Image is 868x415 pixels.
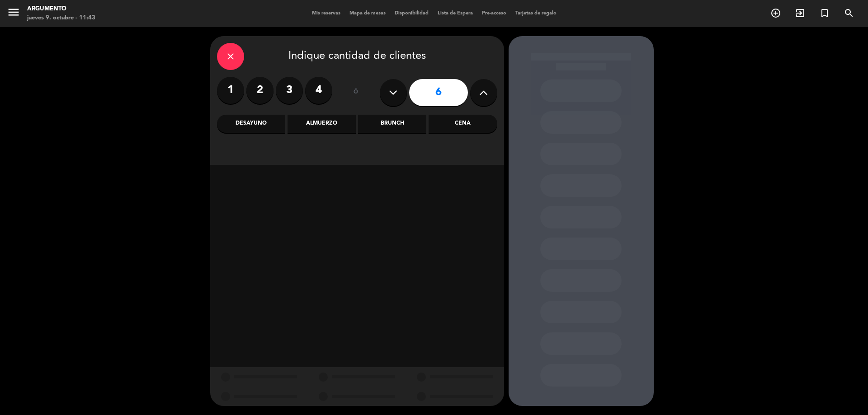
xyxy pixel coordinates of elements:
[433,11,477,16] span: Lista de Espera
[770,8,781,19] i: add_circle_outline
[225,51,236,62] i: close
[429,115,497,133] div: Cena
[819,8,830,19] i: turned_in_not
[217,43,497,70] div: Indique cantidad de clientes
[217,115,285,133] div: Desayuno
[27,14,95,23] div: jueves 9. octubre - 11:43
[217,77,244,104] label: 1
[511,11,561,16] span: Tarjetas de regalo
[844,8,854,19] i: search
[305,77,332,104] label: 4
[7,5,20,19] i: menu
[795,8,806,19] i: exit_to_app
[7,5,20,22] button: menu
[341,77,371,108] div: ó
[276,77,303,104] label: 3
[288,115,356,133] div: Almuerzo
[307,11,345,16] span: Mis reservas
[345,11,390,16] span: Mapa de mesas
[477,11,511,16] span: Pre-acceso
[246,77,274,104] label: 2
[390,11,433,16] span: Disponibilidad
[358,115,426,133] div: Brunch
[27,5,95,14] div: Argumento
